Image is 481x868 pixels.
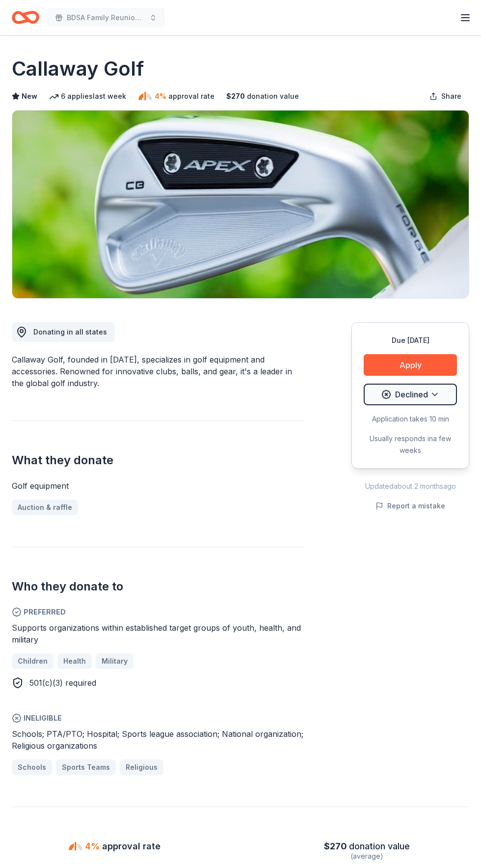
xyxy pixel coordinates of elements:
span: donation value [247,90,299,102]
span: approval rate [102,839,160,854]
h2: Who they donate to [12,579,304,594]
a: Schools [12,759,52,775]
h2: What they donate [12,452,304,468]
span: Schools; PTA/PTO; Hospital; Sports league association; National organization; Religious organizat... [12,729,303,751]
button: Report a mistake [375,500,445,512]
a: Religious [120,759,163,775]
span: Schools [18,761,46,773]
a: Military [96,653,134,669]
h1: Callaway Golf [12,55,144,83]
span: Children [18,655,48,667]
span: Military [102,655,128,667]
a: Auction & raffle [12,500,78,515]
div: Application takes 10 min [364,413,457,425]
a: Sports Teams [56,759,116,775]
button: BDSA Family Reunion Conference Silent Auction [47,8,165,28]
div: Usually responds in a few weeks [364,433,457,456]
div: Golf equipment [12,480,304,492]
button: Share [422,86,469,106]
span: 4% [85,839,100,854]
button: Declined [364,384,457,405]
span: 501(c)(3) required [29,678,96,688]
span: Sports Teams [62,761,110,773]
div: (average) [264,850,469,862]
a: Children [12,653,53,669]
span: New [22,90,37,102]
a: Health [57,653,92,669]
span: Supports organizations within established target groups of youth, health, and military [12,623,301,644]
span: Religious [126,761,158,773]
span: $ 270 [226,90,245,102]
span: BDSA Family Reunion Conference Silent Auction [67,12,145,24]
span: donation value [349,839,410,854]
span: $ 270 [324,839,347,854]
span: Share [441,90,461,102]
span: Preferred [12,606,304,618]
span: Ineligible [12,712,304,724]
span: approval rate [168,90,214,102]
div: Callaway Golf, founded in [DATE], specializes in golf equipment and accessories. Renowned for inn... [12,354,304,389]
img: Image for Callaway Golf [12,111,469,298]
div: Updated about 2 months ago [351,480,469,492]
div: Due [DATE] [364,335,457,346]
a: Home [12,6,39,29]
span: Donating in all states [33,328,107,336]
button: Apply [364,354,457,376]
span: 4% [155,90,166,102]
span: Declined [395,388,428,401]
span: Health [63,655,86,667]
div: 6 applies last week [49,90,126,102]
